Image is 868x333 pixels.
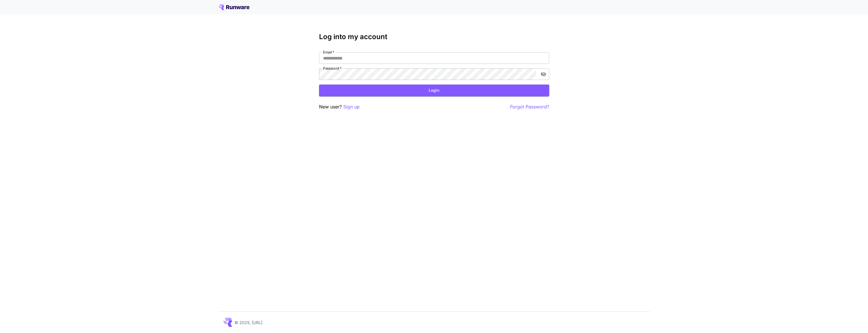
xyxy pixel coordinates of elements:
[323,66,342,71] label: Password
[343,103,360,110] button: Sign up
[323,50,334,55] label: Email
[234,319,262,326] p: © 2025, [URL]
[319,103,360,110] p: New user?
[510,103,549,110] button: Forgot Password?
[538,69,549,79] button: toggle password visibility
[319,33,549,41] h3: Log into my account
[319,85,549,96] button: Login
